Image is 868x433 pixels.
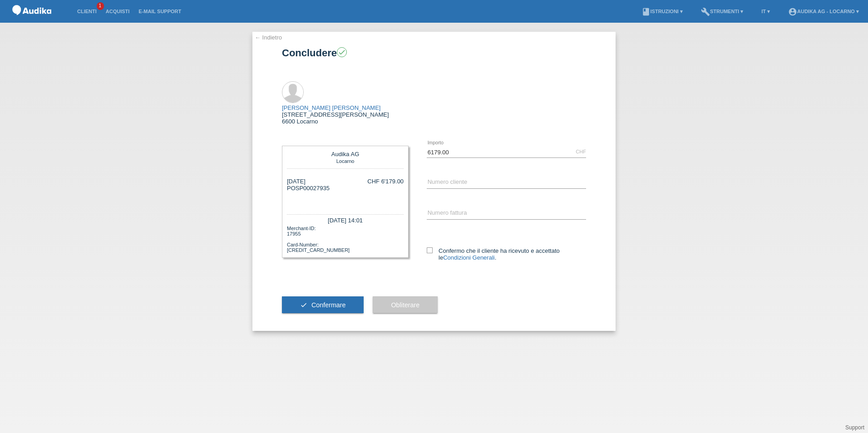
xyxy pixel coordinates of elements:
a: buildStrumenti ▾ [696,9,748,14]
a: Clienti [73,9,101,14]
div: Merchant-ID: 17955 Card-Number: [CREDIT_CARD_NUMBER] [287,225,404,253]
div: [DATE] 14:01 [287,214,404,225]
a: POS — MF Group [9,18,54,25]
span: 1 [97,2,104,10]
a: Acquisti [101,9,134,14]
h1: Concludere [282,47,586,59]
div: Locarno [289,157,401,164]
div: [STREET_ADDRESS][PERSON_NAME] 6600 Locarno [282,104,389,125]
i: book [641,7,651,16]
a: IT ▾ [757,9,774,14]
a: Condizioni Generali [443,254,494,261]
a: Support [845,424,864,431]
button: check Confermare [282,296,364,314]
div: CHF [576,149,586,154]
i: check [338,48,346,56]
label: Confermo che il cliente ha ricevuto e accettato le . [427,247,586,261]
i: account_circle [788,7,797,16]
div: Audika AG [289,151,401,157]
a: [PERSON_NAME] [PERSON_NAME] [282,104,380,111]
a: account_circleAudika AG - Locarno ▾ [784,9,863,14]
a: bookIstruzioni ▾ [637,9,687,14]
a: ← Indietro [255,34,282,41]
span: Obliterare [391,301,419,309]
i: check [300,301,307,309]
a: E-mail Support [134,9,186,14]
span: Confermare [311,301,346,309]
button: Obliterare [373,296,438,314]
div: CHF 6'179.00 [367,178,404,185]
i: build [701,7,710,16]
div: [DATE] POSP00027935 [287,178,330,205]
